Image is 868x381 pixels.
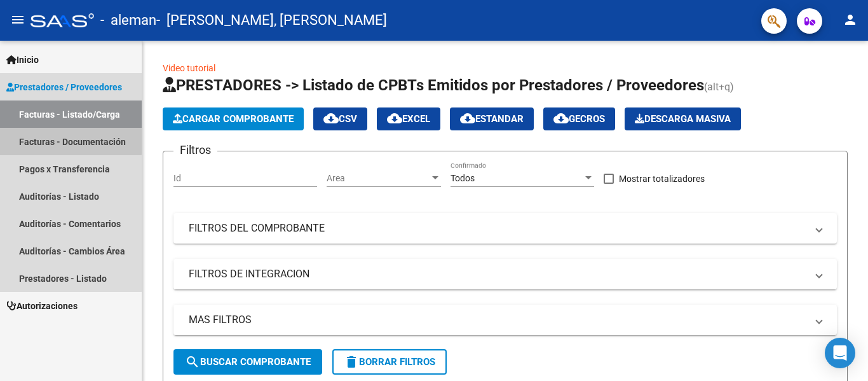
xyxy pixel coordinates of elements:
[189,313,806,327] mat-panel-title: MAS FILTROS
[173,113,294,125] span: Cargar Comprobante
[377,107,440,130] button: EXCEL
[163,76,704,94] span: PRESTADORES -> Listado de CPBTs Emitidos por Prestadores / Proveedores
[163,63,215,73] a: Video tutorial
[100,6,156,34] span: - aleman
[185,356,311,368] span: Buscar Comprobante
[10,12,25,27] mat-icon: menu
[387,111,402,126] mat-icon: cloud_download
[173,213,837,244] mat-expansion-panel-header: FILTROS DEL COMPROBANTE
[625,107,741,130] app-download-masive: Descarga masiva de comprobantes (adjuntos)
[189,267,806,281] mat-panel-title: FILTROS DE INTEGRACION
[553,111,569,126] mat-icon: cloud_download
[450,107,534,130] button: Estandar
[173,141,217,159] h3: Filtros
[704,81,734,93] span: (alt+q)
[323,111,339,126] mat-icon: cloud_download
[344,354,359,370] mat-icon: delete
[344,356,435,368] span: Borrar Filtros
[189,221,806,235] mat-panel-title: FILTROS DEL COMPROBANTE
[6,299,78,313] span: Autorizaciones
[825,338,855,368] div: Open Intercom Messenger
[163,107,304,130] button: Cargar Comprobante
[843,12,858,27] mat-icon: person
[553,113,605,125] span: Gecros
[451,173,475,183] span: Todos
[625,107,741,130] button: Descarga Masiva
[323,113,357,125] span: CSV
[460,111,475,126] mat-icon: cloud_download
[327,173,430,184] span: Area
[173,349,322,375] button: Buscar Comprobante
[332,349,447,375] button: Borrar Filtros
[156,6,387,34] span: - [PERSON_NAME], [PERSON_NAME]
[173,305,837,335] mat-expansion-panel-header: MAS FILTROS
[619,171,705,186] span: Mostrar totalizadores
[185,354,200,370] mat-icon: search
[313,107,367,130] button: CSV
[543,107,615,130] button: Gecros
[387,113,430,125] span: EXCEL
[460,113,524,125] span: Estandar
[635,113,731,125] span: Descarga Masiva
[173,259,837,289] mat-expansion-panel-header: FILTROS DE INTEGRACION
[6,53,39,67] span: Inicio
[6,80,122,94] span: Prestadores / Proveedores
